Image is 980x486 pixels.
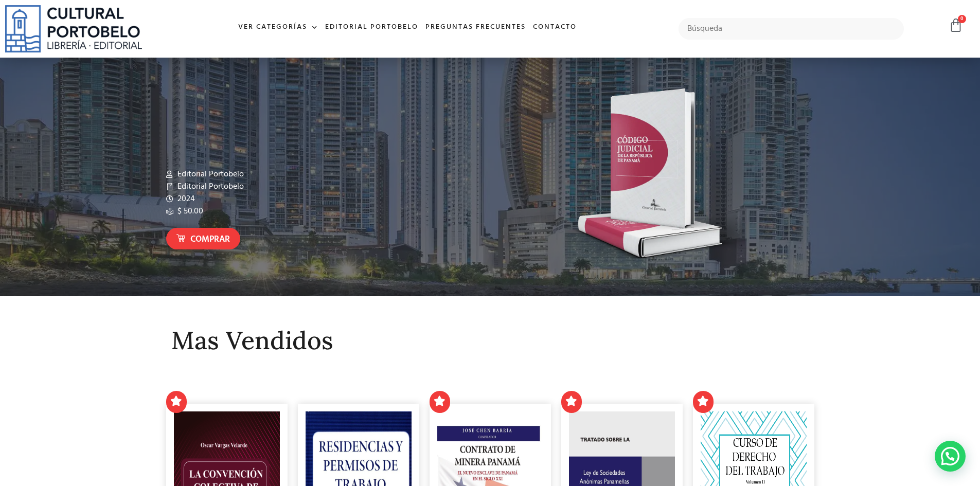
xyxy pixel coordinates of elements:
[175,193,195,205] span: 2024
[958,15,966,23] span: 0
[175,205,203,218] span: $ 50.00
[679,18,904,40] input: Búsqueda
[949,18,963,33] a: 0
[171,327,809,354] h2: Mas Vendidos
[422,16,529,39] a: Preguntas frecuentes
[235,16,322,39] a: Ver Categorías
[175,181,244,193] span: Editorial Portobelo
[190,233,230,246] span: Comprar
[175,168,244,181] span: Editorial Portobelo
[529,16,580,39] a: Contacto
[166,228,240,250] a: Comprar
[322,16,422,39] a: Editorial Portobelo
